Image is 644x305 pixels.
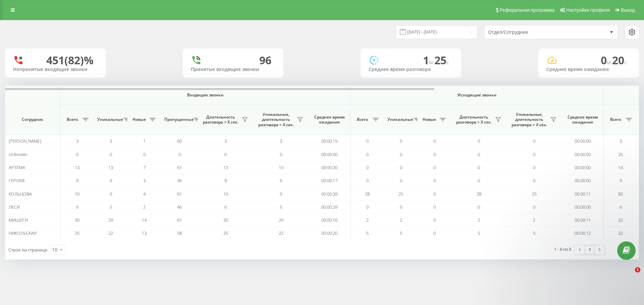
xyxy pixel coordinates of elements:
[562,174,604,187] td: 00:00:00
[423,53,434,67] span: 1
[618,191,623,197] span: 83
[9,164,25,170] span: АРТЁМА
[366,230,369,236] span: 5
[421,117,438,122] span: Новые
[562,201,604,214] td: 00:00:00
[400,204,402,210] span: 0
[554,246,571,252] div: 1 - 8 из 8
[178,151,181,157] span: 0
[387,117,412,122] span: Уникальные
[9,151,28,157] span: Unknown
[433,151,436,157] span: 0
[223,164,228,170] span: 13
[9,138,41,144] span: [PERSON_NAME]
[280,177,282,183] span: 9
[533,204,535,210] span: 0
[46,54,94,67] div: 451 (82)%
[143,204,146,210] span: 2
[562,135,604,148] td: 00:00:00
[9,217,28,223] span: МИШУГИ
[618,164,623,170] span: 14
[76,138,78,144] span: 3
[177,217,182,223] span: 61
[177,164,182,170] span: 61
[75,217,79,223] span: 30
[433,138,436,144] span: 0
[532,191,537,197] span: 25
[433,217,436,223] span: 0
[429,59,434,66] span: м
[567,115,598,125] span: Среднее время ожидания
[562,161,604,174] td: 00:00:00
[546,67,631,72] div: Среднее время ожидания
[566,7,610,13] span: Настройки профиля
[612,53,627,67] span: 20
[97,117,121,122] span: Уникальные
[478,164,480,170] span: 0
[620,138,622,144] span: 3
[78,92,333,98] span: Входящие звонки
[223,217,228,223] span: 30
[562,227,604,240] td: 00:00:12
[533,164,535,170] span: 0
[142,217,147,223] span: 14
[257,112,295,128] span: Уникальные, длительность разговора > Х сек.
[366,92,588,98] span: Исходящие звонки
[309,201,351,214] td: 00:00:29
[143,177,146,183] span: 3
[433,191,436,197] span: 0
[191,67,275,72] div: Принятые входящие звонки
[533,230,535,236] span: 5
[9,177,24,183] span: ГЕРОЕВ
[478,217,480,223] span: 2
[478,230,480,236] span: 5
[366,217,369,223] span: 2
[433,164,436,170] span: 0
[52,246,57,253] div: 10
[433,230,436,236] span: 0
[177,204,182,210] span: 46
[280,138,282,144] span: 3
[620,177,622,183] span: 9
[110,151,112,157] span: 0
[110,191,112,197] span: 9
[110,177,112,183] span: 9
[607,117,624,122] span: Всего
[400,164,402,170] span: 0
[478,138,480,144] span: 0
[533,151,535,157] span: 0
[434,53,449,67] span: 25
[110,204,112,210] span: 5
[607,59,612,66] span: м
[400,151,402,157] span: 0
[533,177,535,183] span: 0
[9,230,37,236] span: НИКОЛЬСКАЯ
[635,267,640,273] span: 1
[279,164,283,170] span: 13
[75,164,79,170] span: 13
[131,117,148,122] span: Новые
[400,177,402,183] span: 0
[224,177,227,183] span: 9
[533,217,535,223] span: 2
[143,191,146,197] span: 4
[618,217,623,223] span: 32
[433,204,436,210] span: 0
[533,138,535,144] span: 0
[369,67,453,72] div: Среднее время разговора
[309,135,351,148] td: 00:00:15
[618,151,623,157] span: 25
[143,164,146,170] span: 7
[400,138,402,144] span: 0
[223,191,228,197] span: 10
[224,151,227,157] span: 0
[279,230,283,236] span: 22
[76,151,78,157] span: 0
[446,59,449,66] span: c
[621,267,637,283] iframe: Intercom live chat
[280,204,282,210] span: 5
[164,117,192,122] span: Пропущенные
[601,53,612,67] span: 0
[75,230,79,236] span: 25
[309,227,351,240] td: 00:00:20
